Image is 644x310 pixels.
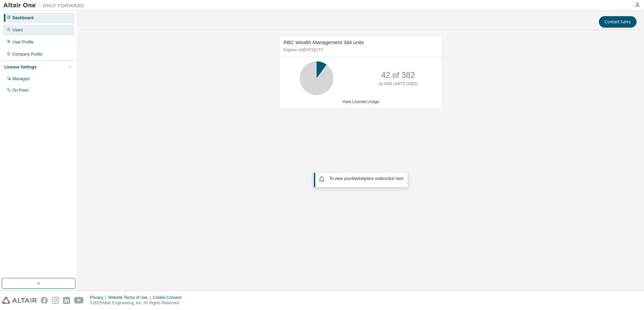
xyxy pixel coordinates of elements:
a: View License Usage [343,99,379,104]
span: RBC Wealth Management 384 units [284,39,364,45]
img: instagram.svg [52,297,59,304]
p: 42 of 382 [381,69,415,81]
img: youtube.svg [74,297,84,304]
div: Company Profile [12,52,42,57]
div: User Profile [12,39,34,45]
p: Expires on [DATE] UTC [284,47,437,53]
img: altair_logo.svg [2,297,37,304]
div: Users [12,27,23,33]
button: Contact Sales [599,16,637,28]
div: License Settings [4,64,36,70]
img: linkedin.svg [63,297,70,304]
div: On Prem [12,88,29,93]
div: Dashboard [12,15,34,21]
div: Cookie Consent [153,295,185,300]
div: Managed [12,76,29,82]
a: here [395,176,404,181]
img: facebook.svg [41,297,48,304]
div: Privacy [90,295,108,300]
p: © 2025 Altair Engineering, Inc. All Rights Reserved. [90,300,186,306]
div: Website Terms of Use [108,295,153,300]
img: Altair One [3,2,88,9]
em: Marketplace orders [352,176,387,181]
p: ALTAIR UNITS USED [379,81,418,87]
span: To view your click [329,176,404,181]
